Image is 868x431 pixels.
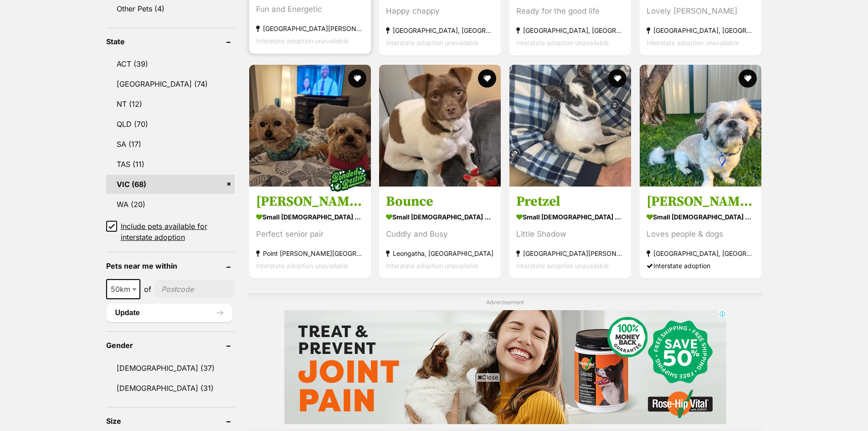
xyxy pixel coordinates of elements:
[249,65,371,187] img: Charlie and Lola - Cavalier King Charles Spaniel x Poodle (Toy) Dog
[106,37,235,46] header: State
[516,193,624,210] h3: Pretzel
[647,193,755,210] h3: [PERSON_NAME] - [DEMOGRAPHIC_DATA] Maltese X Shih Tzu
[516,210,624,223] strong: small [DEMOGRAPHIC_DATA] Dog
[256,37,349,45] span: Interstate adoption unavailable
[640,65,761,187] img: Harry - 2 Year Old Maltese X Shih Tzu - Maltese x Shih Tzu Dog
[144,284,151,295] span: of
[386,228,494,240] div: Cuddly and Busy
[379,186,501,279] a: Bounce small [DEMOGRAPHIC_DATA] Dog Cuddly and Busy Leongatha, [GEOGRAPHIC_DATA] Interstate adopt...
[106,262,235,270] header: Pets near me within
[516,262,609,270] span: Interstate adoption unavailable
[516,25,624,37] strong: [GEOGRAPHIC_DATA], [GEOGRAPHIC_DATA]
[516,39,609,47] span: Interstate adoption unavailable
[106,94,235,114] a: NT (12)
[647,228,755,240] div: Loves people & dogs
[268,385,600,426] iframe: Advertisement
[647,5,755,18] div: Lovely [PERSON_NAME]
[516,228,624,240] div: Little Shadow
[106,155,235,174] a: TAS (11)
[739,69,757,88] button: favourite
[106,114,235,134] a: QLD (70)
[476,373,500,382] span: Close
[386,210,494,223] strong: small [DEMOGRAPHIC_DATA] Dog
[121,221,235,243] span: Include pets available for interstate adoption
[106,279,140,299] span: 50km
[647,25,755,37] strong: [GEOGRAPHIC_DATA], [GEOGRAPHIC_DATA]
[379,65,501,187] img: Bounce - Jack Russell Terrier x Pug Dog
[509,65,631,187] img: Pretzel - Jack Russell Terrier Dog
[256,193,364,210] h3: [PERSON_NAME] and [PERSON_NAME]
[106,304,232,322] button: Update
[386,25,494,37] strong: [GEOGRAPHIC_DATA], [GEOGRAPHIC_DATA]
[256,228,364,240] div: Perfect senior pair
[325,156,370,202] img: bonded besties
[106,341,235,349] header: Gender
[106,54,235,73] a: ACT (39)
[647,247,755,260] strong: [GEOGRAPHIC_DATA], [GEOGRAPHIC_DATA]
[106,195,235,214] a: WA (20)
[284,310,726,424] iframe: Advertisement
[106,135,235,154] a: SA (17)
[608,69,627,88] button: favourite
[155,280,235,298] input: postcode
[647,210,755,223] strong: small [DEMOGRAPHIC_DATA] Dog
[249,186,371,279] a: [PERSON_NAME] and [PERSON_NAME] small [DEMOGRAPHIC_DATA] Dog Perfect senior pair Point [PERSON_NA...
[256,262,349,270] span: Interstate adoption unavailable
[386,193,494,210] h3: Bounce
[106,221,235,243] a: Include pets available for interstate adoption
[516,247,624,260] strong: [GEOGRAPHIC_DATA][PERSON_NAME][GEOGRAPHIC_DATA]
[509,186,631,279] a: Pretzel small [DEMOGRAPHIC_DATA] Dog Little Shadow [GEOGRAPHIC_DATA][PERSON_NAME][GEOGRAPHIC_DATA...
[106,379,235,398] a: [DEMOGRAPHIC_DATA] (31)
[348,69,366,88] button: favourite
[386,262,478,270] span: Interstate adoption unavailable
[106,74,235,93] a: [GEOGRAPHIC_DATA] (74)
[106,417,235,425] header: Size
[256,4,364,16] div: Fun and Energetic
[647,260,755,272] div: Interstate adoption
[107,283,139,296] span: 50km
[386,39,478,47] span: Interstate adoption unavailable
[386,247,494,260] strong: Leongatha, [GEOGRAPHIC_DATA]
[106,358,235,378] a: [DEMOGRAPHIC_DATA] (37)
[256,210,364,223] strong: small [DEMOGRAPHIC_DATA] Dog
[516,5,624,18] div: Ready for the good life
[640,186,761,279] a: [PERSON_NAME] - [DEMOGRAPHIC_DATA] Maltese X Shih Tzu small [DEMOGRAPHIC_DATA] Dog Loves people &...
[647,39,739,47] span: Interstate adoption unavailable
[386,5,494,18] div: Happy chappy
[256,23,364,35] strong: [GEOGRAPHIC_DATA][PERSON_NAME][GEOGRAPHIC_DATA]
[478,69,496,88] button: favourite
[106,175,235,194] a: VIC (68)
[256,247,364,260] strong: Point [PERSON_NAME][GEOGRAPHIC_DATA]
